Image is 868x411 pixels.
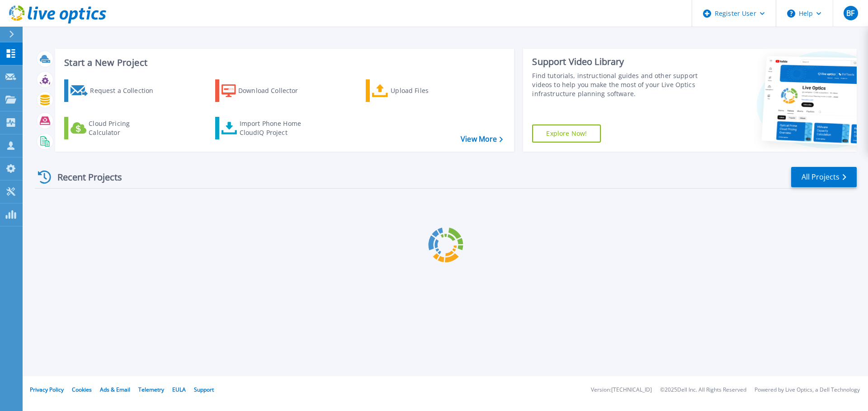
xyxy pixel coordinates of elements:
li: Version: [TECHNICAL_ID] [591,387,652,393]
a: View More [461,135,503,143]
h3: Start a New Project [64,58,503,68]
a: Upload Files [366,79,467,102]
a: Download Collector [215,79,316,102]
a: Ads & Email [100,386,130,393]
span: BF [846,9,854,17]
a: All Projects [791,167,857,187]
a: Privacy Policy [30,386,64,393]
div: Find tutorials, instructional guides and other support videos to help you make the most of your L... [532,71,702,98]
div: Download Collector [238,82,311,100]
a: Telemetry [138,386,164,393]
a: Cookies [72,386,92,393]
div: Cloud Pricing Calculator [89,119,161,137]
div: Upload Files [391,82,463,100]
li: © 2025 Dell Inc. All Rights Reserved [660,387,746,393]
a: Explore Now! [532,125,601,143]
a: Cloud Pricing Calculator [64,117,165,139]
div: Recent Projects [35,166,134,188]
div: Request a Collection [90,82,162,100]
a: Request a Collection [64,79,165,102]
li: Powered by Live Optics, a Dell Technology [755,387,860,393]
a: EULA [172,386,186,393]
div: Support Video Library [532,56,702,68]
div: Import Phone Home CloudIQ Project [240,119,310,137]
a: Support [194,386,214,393]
